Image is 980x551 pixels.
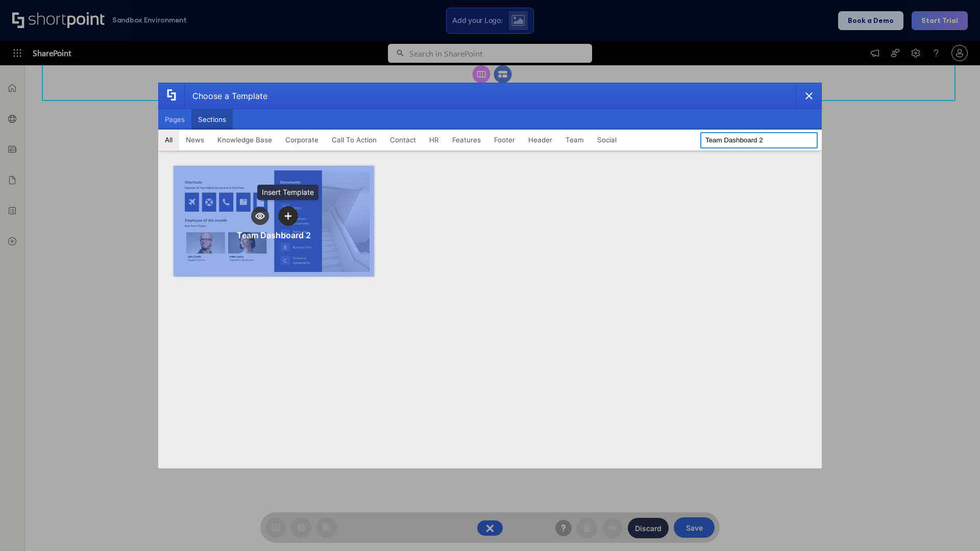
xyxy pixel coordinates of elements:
[559,130,591,150] button: Team
[487,130,522,150] button: Footer
[383,130,423,150] button: Contact
[158,83,822,468] div: template selector
[700,132,818,148] input: Search
[237,230,311,240] div: Team Dashboard 2
[522,130,559,150] button: Header
[796,433,980,551] iframe: Chat Widget
[158,109,191,130] button: Pages
[179,130,211,150] button: News
[158,130,179,150] button: All
[423,130,446,150] button: HR
[591,130,623,150] button: Social
[325,130,383,150] button: Call To Action
[184,83,267,109] div: Choose a Template
[211,130,279,150] button: Knowledge Base
[446,130,487,150] button: Features
[279,130,325,150] button: Corporate
[191,109,233,130] button: Sections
